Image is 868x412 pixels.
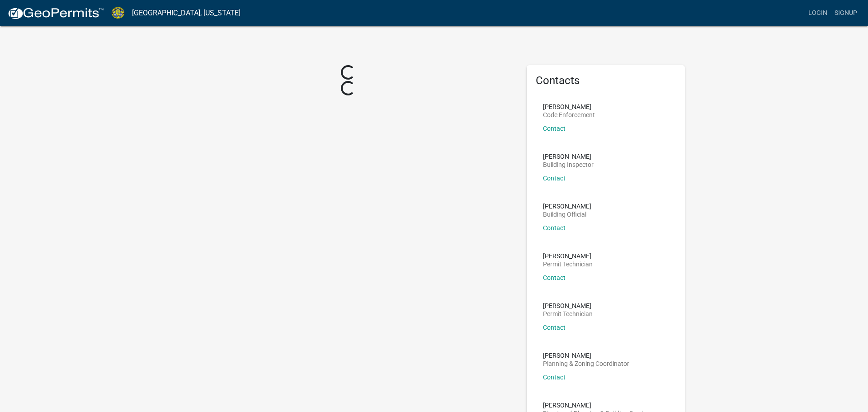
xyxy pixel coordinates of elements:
p: [PERSON_NAME] [543,352,629,359]
h5: Contacts [536,74,676,87]
p: [PERSON_NAME] [543,153,594,160]
a: Contact [543,224,566,232]
a: Contact [543,324,566,331]
a: Contact [543,175,566,182]
a: Contact [543,125,566,132]
p: Building Official [543,211,591,218]
a: Contact [543,374,566,381]
p: [PERSON_NAME] [543,303,593,309]
a: Signup [831,5,861,22]
p: [PERSON_NAME] [543,104,595,110]
p: Permit Technician [543,261,593,267]
p: Code Enforcement [543,112,595,118]
img: Jasper County, South Carolina [111,7,125,19]
a: Login [805,5,831,22]
p: Building Inspector [543,161,594,168]
p: Planning & Zoning Coordinator [543,360,629,367]
a: [GEOGRAPHIC_DATA], [US_STATE] [132,5,241,21]
a: Contact [543,274,566,281]
p: [PERSON_NAME] [543,253,593,259]
p: [PERSON_NAME] [543,402,652,408]
p: Permit Technician [543,311,593,317]
p: [PERSON_NAME] [543,203,591,209]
